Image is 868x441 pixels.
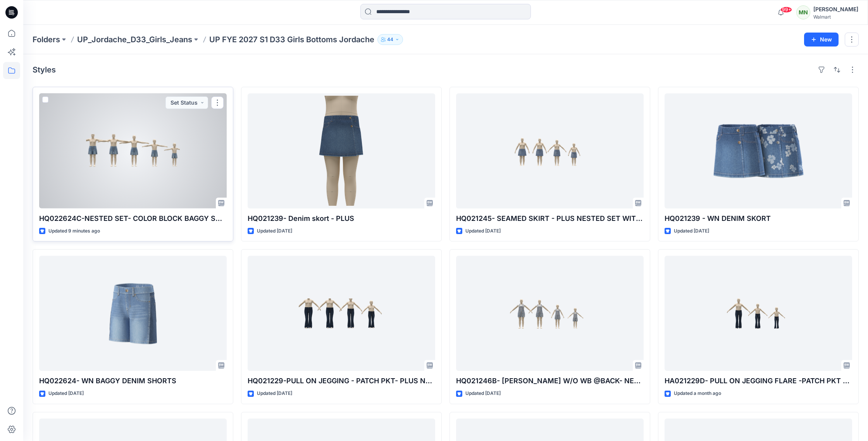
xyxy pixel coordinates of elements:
[665,213,852,224] p: HQ021239 - WN DENIM SKORT
[39,213,227,224] p: HQ022624C-NESTED SET- COLOR BLOCK BAGGY SHORT
[39,256,227,371] a: HQ022624- WN BAGGY DENIM SHORTS
[465,389,501,398] p: Updated [DATE]
[674,227,709,235] p: Updated [DATE]
[387,35,393,44] p: 44
[39,376,227,386] p: HQ022624- WN BAGGY DENIM SHORTS
[813,5,858,14] div: [PERSON_NAME]
[248,256,435,371] a: HQ021229-PULL ON JEGGING - PATCH PKT- PLUS NESTED
[665,376,852,386] p: HA021229D- PULL ON JEGGING FLARE -PATCH PKT REG - NESTED
[456,256,644,371] a: HQ021246B- SHORTALL W/O WB @BACK- NESTED
[209,34,374,45] p: UP FYE 2027 S1 D33 Girls Bottoms Jordache
[456,213,644,224] p: HQ021245- SEAMED SKIRT - PLUS NESTED SET WITH SUGGESTION SWEEP GRADE
[796,5,810,19] div: MN
[665,93,852,208] a: HQ021239 - WN DENIM SKORT
[257,389,292,398] p: Updated [DATE]
[33,34,60,45] a: Folders
[77,34,192,45] a: UP_Jordache_D33_Girls_Jeans
[48,389,84,398] p: Updated [DATE]
[804,33,839,47] button: New
[39,93,227,208] a: HQ022624C-NESTED SET- COLOR BLOCK BAGGY SHORT
[33,65,56,74] h4: Styles
[456,93,644,208] a: HQ021245- SEAMED SKIRT - PLUS NESTED SET WITH SUGGESTION SWEEP GRADE
[248,376,435,386] p: HQ021229-PULL ON JEGGING - PATCH PKT- PLUS NESTED
[48,227,100,235] p: Updated 9 minutes ago
[248,213,435,224] p: HQ021239- Denim skort - PLUS
[813,14,858,20] div: Walmart
[665,256,852,371] a: HA021229D- PULL ON JEGGING FLARE -PATCH PKT REG - NESTED
[465,227,501,235] p: Updated [DATE]
[674,389,721,398] p: Updated a month ago
[377,34,403,45] button: 44
[257,227,292,235] p: Updated [DATE]
[780,7,792,13] span: 99+
[456,376,644,386] p: HQ021246B- [PERSON_NAME] W/O WB @BACK- NESTED
[248,93,435,208] a: HQ021239- Denim skort - PLUS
